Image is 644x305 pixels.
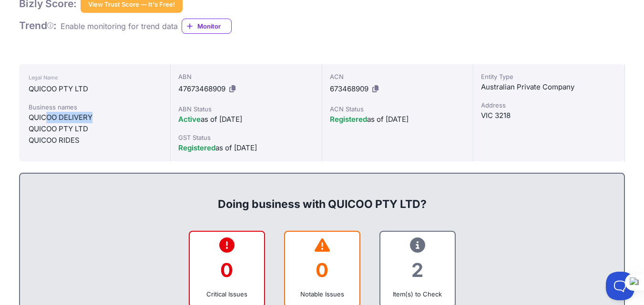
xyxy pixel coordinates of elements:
[330,115,367,124] span: Registered
[29,83,161,95] div: QUICOO PTY LTD
[178,84,225,93] span: 47673468909
[330,84,368,93] span: 673468909
[178,114,314,125] div: as of [DATE]
[178,142,314,154] div: as of [DATE]
[388,251,447,289] div: 2
[19,20,57,31] span: Trend :
[29,72,161,83] div: Legal Name
[481,72,617,81] div: Entity Type
[197,289,256,299] div: Critical Issues
[29,112,161,123] div: QUICOO DELIVERY
[330,114,466,125] div: as of [DATE]
[197,251,256,289] div: 0
[481,110,617,121] div: VIC 3218
[606,272,634,300] iframe: Toggle Customer Support
[178,143,215,152] span: Registered
[30,181,614,212] div: Doing business with QUICOO PTY LTD?
[29,123,161,135] div: QUICOO PTY LTD
[293,251,352,289] div: 0
[61,20,178,32] div: Enable monitoring for trend data
[178,115,201,124] span: Active
[182,19,232,34] a: Monitor
[481,81,617,93] div: Australian Private Company
[178,72,314,81] div: ABN
[481,100,617,110] div: Address
[197,21,231,31] span: Monitor
[330,104,466,114] div: ACN Status
[29,102,161,112] div: Business names
[178,133,314,142] div: GST Status
[178,104,314,114] div: ABN Status
[293,289,352,299] div: Notable Issues
[388,289,447,299] div: Item(s) to Check
[29,135,161,146] div: QUICOO RIDES
[330,72,466,81] div: ACN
